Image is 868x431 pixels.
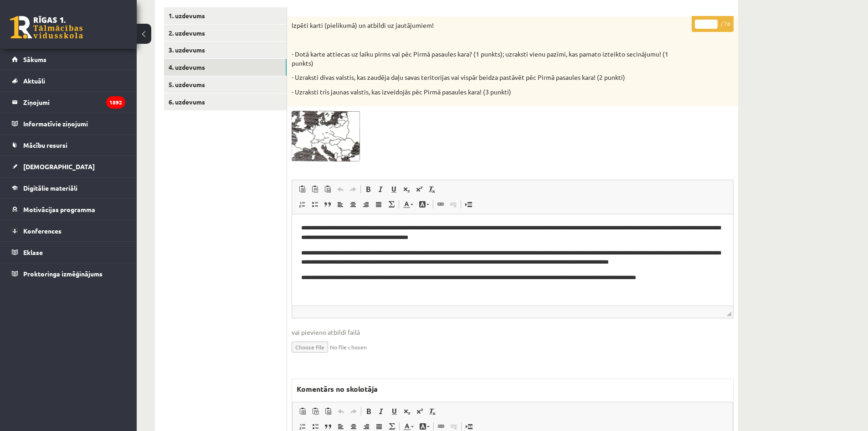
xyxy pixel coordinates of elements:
a: 1. uzdevums [164,7,287,24]
span: [DEMOGRAPHIC_DATA] [23,162,95,171]
a: Mācību resursi [12,135,125,156]
span: Mērogot [727,312,731,316]
a: Atsaistīt [447,198,460,210]
a: Ievietot lapas pārtraukumu drukai [462,198,475,210]
a: Ievietot no Worda [322,405,334,417]
p: - Dotā karte attiecas uz laiku pirms vai pēc Pirmā pasaules kara? (1 punkts); uzraksti vienu pazī... [292,50,688,68]
a: Teksta krāsa [400,198,416,210]
a: Fona krāsa [416,198,432,210]
a: Ievietot/noņemt numurētu sarakstu [296,198,308,210]
a: Pasvītrojums (vadīšanas taustiņš+U) [388,405,401,417]
a: Ziņojumi1892 [12,92,125,113]
a: Informatīvie ziņojumi [12,113,125,134]
a: Izlīdzināt malas [372,198,385,210]
span: Aktuāli [23,77,45,85]
a: Noņemt stilus [426,405,439,417]
span: Mācību resursi [23,141,67,149]
span: Eklase [23,248,43,256]
img: 1.jpg [292,111,360,161]
a: Augšraksts [413,405,426,417]
a: Eklase [12,242,125,263]
a: Augšraksts [413,183,426,195]
i: 1892 [106,96,125,109]
a: 4. uzdevums [164,59,287,76]
a: Saite (vadīšanas taustiņš+K) [434,198,447,210]
a: Atkārtot (vadīšanas taustiņš+Y) [347,183,360,195]
a: Bloka citāts [321,198,334,210]
a: Izlīdzināt pa labi [360,198,372,210]
p: Izpēti karti (pielikumā) un atbildi uz jautājumiem! [292,21,688,30]
legend: Ziņojumi [23,92,125,113]
a: Aktuāli [12,70,125,91]
a: Atkārtot (vadīšanas taustiņš+Y) [347,405,360,417]
a: Pasvītrojums (vadīšanas taustiņš+U) [387,183,400,195]
span: Sākums [23,55,46,63]
a: Konferences [12,220,125,241]
span: Digitālie materiāli [23,184,77,192]
span: Konferences [23,227,62,235]
a: Atcelt (vadīšanas taustiņš+Z) [334,183,347,195]
a: Proktoringa izmēģinājums [12,263,125,284]
iframe: Bagātinātā teksta redaktors, wiswyg-editor-user-answer-47024882947220 [292,214,733,306]
a: Ievietot kā vienkāršu tekstu (vadīšanas taustiņš+pārslēgšanas taustiņš+V) [309,405,322,417]
a: Treknraksts (vadīšanas taustiņš+B) [362,405,375,417]
a: Ielīmēt (vadīšanas taustiņš+V) [296,405,309,417]
a: Sākums [12,49,125,70]
a: Centrēti [347,198,360,210]
a: Apakšraksts [400,183,413,195]
legend: Informatīvie ziņojumi [23,113,125,134]
a: Apakšraksts [401,405,413,417]
a: Ievietot no Worda [321,183,334,195]
p: - Uzraksti divas valstis, kas zaudēja daļu savas teritorijas vai vispār beidza pastāvēt pēc Pirmā... [292,73,688,82]
a: Atcelt (vadīšanas taustiņš+Z) [334,405,347,417]
p: / 7p [692,16,734,32]
a: Ievietot/noņemt sarakstu ar aizzīmēm [308,198,321,210]
a: Ielīmēt (vadīšanas taustiņš+V) [296,183,308,195]
a: Motivācijas programma [12,199,125,220]
a: 2. uzdevums [164,25,287,42]
span: vai pievieno atbildi failā [292,327,734,337]
label: Komentārs no skolotāja [292,379,382,399]
a: [DEMOGRAPHIC_DATA] [12,156,125,177]
a: Izlīdzināt pa kreisi [334,198,347,210]
a: Math [385,198,398,210]
a: Digitālie materiāli [12,177,125,198]
a: Slīpraksts (vadīšanas taustiņš+I) [375,405,388,417]
a: Ievietot kā vienkāršu tekstu (vadīšanas taustiņš+pārslēgšanas taustiņš+V) [308,183,321,195]
p: - Uzraksti trīs jaunas valstis, kas izveidojās pēc Pirmā pasaules kara! (3 punkti) [292,88,688,97]
span: Proktoringa izmēģinājums [23,270,103,278]
a: 6. uzdevums [164,93,287,110]
body: Bagātinātā teksta redaktors, wiswyg-editor-47024957789120-1758024672-840 [9,9,431,19]
a: Slīpraksts (vadīšanas taustiņš+I) [375,183,387,195]
a: Rīgas 1. Tālmācības vidusskola [10,16,83,39]
a: Treknraksts (vadīšanas taustiņš+B) [362,183,375,195]
a: Noņemt stilus [426,183,438,195]
a: 5. uzdevums [164,76,287,93]
a: 3. uzdevums [164,42,287,58]
span: Motivācijas programma [23,205,95,213]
